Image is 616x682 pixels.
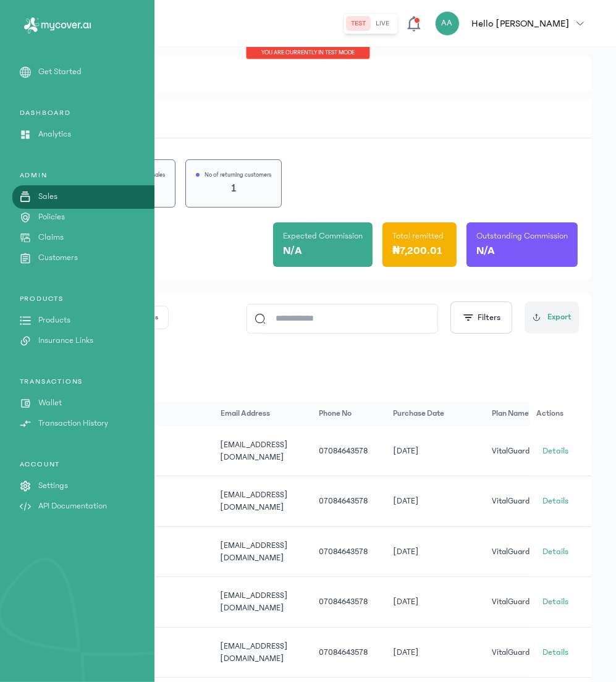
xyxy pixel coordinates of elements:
span: Details [543,445,569,457]
p: Settings [38,479,68,492]
td: [DATE] [386,526,485,577]
p: Policies [38,211,65,224]
p: ₦7,200.01 [392,242,443,259]
p: Hello [PERSON_NAME] [472,16,569,31]
p: Outstanding Commission [476,230,568,242]
p: No of returning customers [205,170,271,180]
td: [EMAIL_ADDRESS][DOMAIN_NAME] [213,426,312,476]
span: Details [543,596,569,608]
p: Expected Commission [283,230,363,242]
td: 07084643578 [312,627,386,678]
td: 07084643578 [312,526,386,577]
th: Plan name [485,402,584,426]
button: live [371,16,395,31]
td: 07084643578 [312,577,386,628]
p: All Sales [37,352,579,369]
td: [EMAIL_ADDRESS][DOMAIN_NAME] [213,627,312,678]
td: VitalGuard Plus Weekly [485,627,584,678]
p: Customers [38,251,78,264]
td: [EMAIL_ADDRESS][DOMAIN_NAME] [213,526,312,577]
p: Total remitted [392,230,444,242]
td: VitalGuard Monthly [485,476,584,527]
button: Details [537,491,575,511]
td: 07084643578 [312,426,386,476]
span: Details [543,545,569,558]
button: Filters [450,301,512,334]
p: Claims [38,231,64,244]
td: [EMAIL_ADDRESS][DOMAIN_NAME] [213,577,312,628]
p: API Documentation [38,500,107,513]
td: VitalGuard Weekly [485,526,584,577]
td: 07084643578 [312,476,386,527]
p: 1 [196,180,271,197]
p: Products [38,314,70,327]
button: Export [525,301,579,334]
th: Actions [530,402,591,426]
div: You are currently in TEST MODE [246,47,370,59]
button: Details [537,592,575,612]
p: Insurance Links [38,334,93,347]
span: Export [547,311,572,324]
button: Details [537,642,575,662]
span: Details [543,495,569,507]
td: [DATE] [386,426,485,476]
p: N/A [283,242,302,259]
button: Details [537,441,575,461]
td: VitalGuard Weekly [485,426,584,476]
button: test [347,16,371,31]
td: [DATE] [386,476,485,527]
div: AA [435,11,460,36]
span: Details [543,646,569,659]
th: Phone no [312,402,386,426]
p: Wallet [38,397,62,410]
p: Get Started [38,65,82,78]
td: VitalGuard Plus Weekly [485,577,584,628]
button: Details [537,542,575,562]
p: Transaction History [38,417,108,430]
td: [EMAIL_ADDRESS][DOMAIN_NAME] [213,476,312,527]
th: Email address [213,402,312,426]
td: [DATE] [386,627,485,678]
th: Purchase date [386,402,485,426]
p: 8 sales [37,369,579,382]
td: [DATE] [386,577,485,628]
p: Analytics [38,128,71,141]
button: AAHello [PERSON_NAME] [435,11,591,36]
p: Sales [38,190,57,203]
p: N/A [476,242,496,259]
